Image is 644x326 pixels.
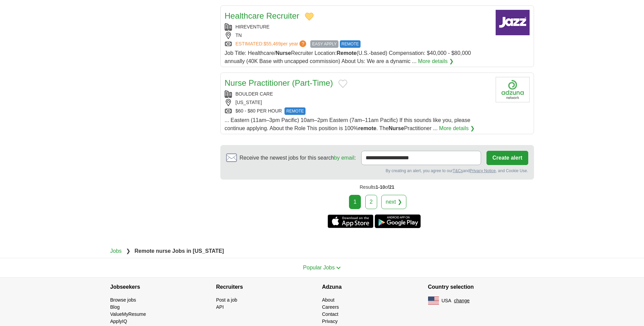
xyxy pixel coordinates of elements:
span: 21 [389,184,394,190]
strong: Nurse [276,50,291,56]
span: $55,469 [263,41,281,46]
a: by email [334,155,354,161]
a: Jobs [110,248,122,254]
strong: Remote nurse Jobs in [US_STATE] [134,248,224,254]
h4: Country selection [428,278,534,297]
a: Privacy [322,319,338,324]
a: About [322,297,335,303]
div: HIREVENTURE [225,23,490,30]
a: Contact [322,311,338,317]
span: REMOTE [284,107,305,115]
span: REMOTE [340,40,361,48]
a: API [216,304,224,310]
a: ValueMyResume [110,311,146,317]
a: More details ❯ [439,124,475,133]
div: 1 [349,195,361,209]
button: change [454,297,470,304]
a: T&Cs [453,168,463,173]
div: Results of [220,180,534,195]
a: next ❯ [381,195,406,209]
button: Add to favorite jobs [338,80,347,88]
a: ESTIMATED:$55,469per year? [236,40,308,48]
a: Browse jobs [110,297,136,303]
div: BOULDER CARE [225,90,490,98]
a: Privacy Notice [470,168,496,173]
span: ... Eastern (11am–3pm Pacific) 10am–2pm Eastern (7am–11am Pacific) If this sounds like you, pleas... [225,117,471,131]
a: Post a job [216,297,237,303]
a: More details ❯ [418,57,454,65]
a: Blog [110,304,120,310]
span: Job Title: Healthcare/ Recruiter Location: (U.S.-based) Compensation: $40,000 - $80,000 annually ... [225,50,471,64]
span: EASY APPLY [310,40,338,48]
a: Get the iPhone app [328,215,373,228]
a: Healthcare Recruiter [225,11,299,20]
a: Get the Android app [375,215,421,228]
img: Company logo [496,10,530,35]
strong: remote [358,125,376,131]
strong: Remote [336,50,356,56]
span: ? [299,40,306,47]
span: Receive the newest jobs for this search : [240,154,356,162]
span: USA [442,297,452,304]
div: By creating an alert, you agree to our and , and Cookie Use. [226,168,528,174]
img: US flag [428,297,439,305]
a: Careers [322,304,339,310]
a: Nurse Practitioner (Part-Time) [225,78,333,87]
div: TN [225,32,490,39]
span: ❯ [126,248,130,254]
strong: Nurse [389,125,404,131]
a: 2 [365,195,377,209]
div: [US_STATE] [225,99,490,106]
div: $60 - $80 PER HOUR [225,107,490,115]
span: 1-10 [375,184,385,190]
span: Popular Jobs [303,265,335,270]
button: Add to favorite jobs [305,13,314,21]
button: Create alert [486,151,528,165]
a: ApplyIQ [110,319,127,324]
img: toggle icon [336,266,341,269]
img: Company logo [496,77,530,102]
